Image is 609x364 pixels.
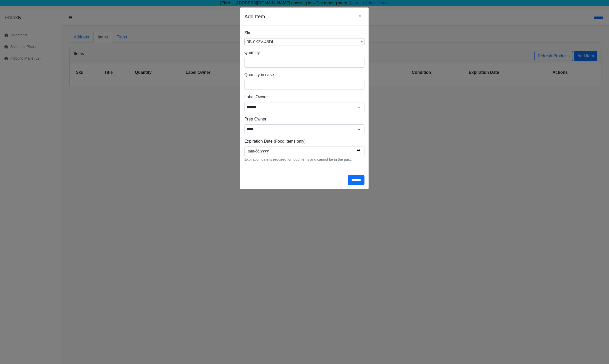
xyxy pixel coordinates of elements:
[244,30,251,36] label: Sku
[359,14,361,19] span: ×
[244,157,352,161] small: Expiration date is required for food items and cannot be in the past.
[244,138,305,144] label: Expiration Date (Food items only)
[244,94,268,100] label: Label Owner
[244,13,265,20] h5: Add Item
[245,38,364,46] span: Colgate Total .75oz Clean Mint Toothpaste
[244,72,274,78] label: Quantity in case
[355,12,364,21] button: Close
[244,116,266,122] label: Prep Owner
[244,50,260,56] label: Quantity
